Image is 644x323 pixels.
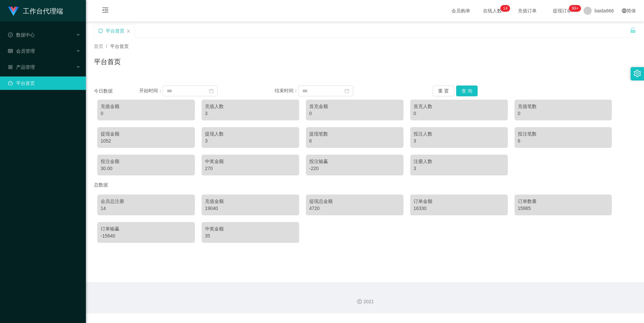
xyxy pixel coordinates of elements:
[518,198,609,205] div: 订单数量
[309,165,400,172] div: -220
[94,0,117,22] i: 图标: menu-fold
[309,110,400,117] div: 0
[518,103,609,110] div: 充值笔数
[106,24,124,37] div: 平台首页
[630,27,636,33] i: 图标: unlock
[456,86,478,96] button: 查 询
[8,32,35,38] span: 数据中心
[344,89,349,93] i: 图标: calendar
[414,158,504,165] div: 注册人数
[8,48,35,54] span: 会员管理
[8,8,63,13] a: 工作台代理端
[480,8,505,13] span: 在线人数
[634,70,641,77] i: 图标: setting
[94,88,139,95] div: 今日数据
[357,299,362,304] i: 图标: copyright
[8,76,80,90] a: 图标: dashboard平台首页
[106,44,107,49] span: /
[101,138,192,145] div: 1052
[205,110,296,117] div: 3
[414,138,504,145] div: 3
[205,103,296,110] div: 充值人数
[414,103,504,110] div: 首充人数
[91,298,639,305] div: 2021
[205,165,296,172] div: 270
[414,110,504,117] div: 0
[433,86,454,96] button: 重 置
[309,138,400,145] div: 6
[8,65,13,69] i: 图标: appstore-o
[8,49,13,53] i: 图标: table
[205,205,296,212] div: 19040
[101,103,192,110] div: 充值金额
[414,205,504,212] div: 16330
[205,158,296,165] div: 中奖金额
[101,232,192,239] div: -15640
[503,5,505,12] p: 1
[209,89,214,93] i: 图标: calendar
[126,29,130,33] i: 图标: close
[309,205,400,212] div: 4720
[309,130,400,138] div: 提现笔数
[94,44,103,49] span: 首页
[500,5,510,12] sup: 14
[205,130,296,138] div: 提现人数
[518,138,609,145] div: 6
[101,110,192,117] div: 0
[518,130,609,138] div: 投注笔数
[515,8,540,13] span: 充值订单
[110,44,129,49] span: 平台首页
[569,5,581,12] sup: 962
[205,225,296,232] div: 中奖金额
[414,165,504,172] div: 3
[101,205,192,212] div: 14
[549,8,575,13] span: 提现订单
[275,88,298,93] span: 结束时间：
[101,165,192,172] div: 30.00
[101,198,192,205] div: 会员总注册
[309,198,400,205] div: 提现总金额
[414,130,504,138] div: 投注人数
[205,138,296,145] div: 3
[139,88,163,93] span: 开始时间：
[622,8,627,13] i: 图标: global
[518,205,609,212] div: 15985
[309,103,400,110] div: 首充金额
[518,110,609,117] div: 0
[94,179,636,191] div: 总数据
[8,7,19,16] img: logo.9652507e.png
[8,64,35,70] span: 产品管理
[94,57,121,67] h1: 平台首页
[23,0,63,22] h1: 工作台代理端
[101,225,192,232] div: 订单输赢
[505,5,507,12] p: 4
[309,158,400,165] div: 投注输赢
[205,232,296,239] div: 35
[98,29,103,33] i: 图标: sync
[8,33,13,37] i: 图标: check-circle-o
[205,198,296,205] div: 充值金额
[414,198,504,205] div: 订单金额
[101,158,192,165] div: 投注金额
[101,130,192,138] div: 提现金额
